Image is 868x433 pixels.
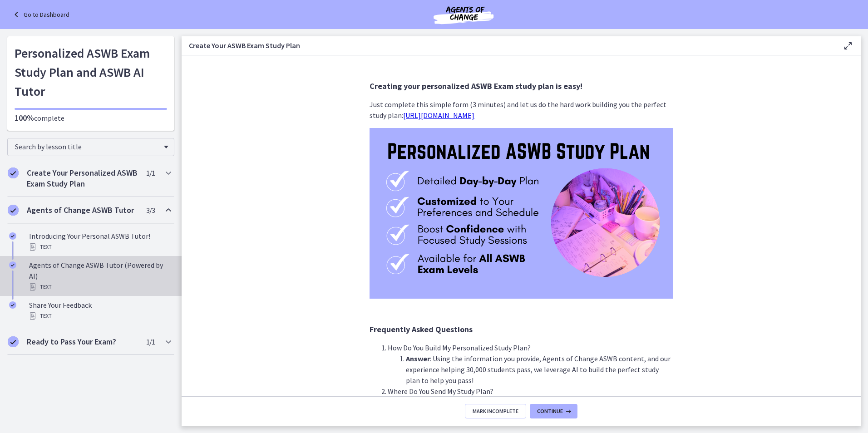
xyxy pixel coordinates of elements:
[146,336,155,347] span: 1 / 1
[29,300,171,321] div: Share Your Feedback
[388,342,673,386] li: How Do You Build My Personalized Study Plan?
[15,113,34,123] span: 100%
[8,167,19,178] i: Completed
[9,301,16,309] i: Completed
[27,336,138,347] h2: Ready to Pass Your Exam?
[473,408,518,415] span: Mark Incomplete
[8,336,19,347] i: Completed
[11,9,69,20] a: Go to Dashboard
[29,281,171,292] div: Text
[29,260,171,292] div: Agents of Change ASWB Tutor (Powered by AI)
[406,354,430,363] strong: Answer
[406,353,673,386] li: : Using the information you provide, Agents of Change ASWB content, and our experience helping 30...
[15,142,159,151] span: Search by lesson title
[29,241,171,252] div: Text
[370,81,582,91] span: Creating your personalized ASWB Exam study plan is easy!
[9,261,16,269] i: Completed
[146,205,155,216] span: 3 / 3
[15,44,167,101] h1: Personalized ASWB Exam Study Plan and ASWB AI Tutor
[7,138,174,156] div: Search by lesson title
[29,310,171,321] div: Text
[189,40,828,51] h3: Create Your ASWB Exam Study Plan
[370,324,473,335] span: Frequently Asked Questions
[388,386,673,408] li: Where Do You Send My Study Plan?
[409,4,518,25] img: Agents of Change
[465,404,526,418] button: Mark Incomplete
[27,205,138,216] h2: Agents of Change ASWB Tutor
[15,113,167,123] p: complete
[403,111,474,120] a: [URL][DOMAIN_NAME]
[146,167,155,178] span: 1 / 1
[370,99,673,121] p: Just complete this simple form (3 minutes) and let us do the hard work building you the perfect s...
[537,408,563,415] span: Continue
[27,167,138,189] h2: Create Your Personalized ASWB Exam Study Plan
[29,231,171,252] div: Introducing Your Personal ASWB Tutor!
[8,205,19,216] i: Completed
[9,232,16,240] i: Completed
[530,404,577,418] button: Continue
[370,128,673,299] img: Personalized_ASWB_Plan_.png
